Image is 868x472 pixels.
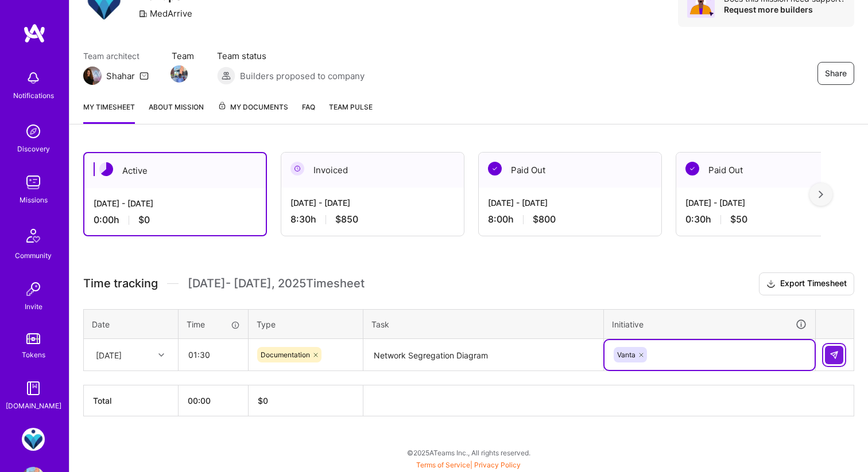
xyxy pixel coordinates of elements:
textarea: Network Segregation Diagram [365,340,602,370]
img: bell [22,67,45,89]
a: Terms of Service [416,461,470,469]
i: icon Mail [139,71,149,80]
span: [DATE] - [DATE] , 2025 Timesheet [188,276,365,291]
div: Invoiced [281,153,464,188]
th: Total [84,385,179,416]
a: My Documents [218,101,288,124]
span: $850 [335,213,358,225]
span: | [416,461,521,469]
img: Active [99,162,113,176]
span: Vanta [617,350,635,359]
span: Team Pulse [329,103,373,111]
span: Time tracking [83,276,158,291]
th: Date [84,309,179,339]
span: My Documents [218,101,288,114]
div: Invite [25,301,42,313]
div: Active [84,153,266,188]
img: logo [23,23,46,44]
div: [DATE] [96,349,122,361]
th: 00:00 [179,385,249,416]
th: Task [363,309,604,339]
i: icon Chevron [158,352,164,358]
img: teamwork [22,171,45,194]
span: $800 [533,213,556,225]
img: Team Member Avatar [170,65,188,83]
img: Community [20,222,47,249]
i: icon Download [766,278,776,290]
div: Discovery [17,143,50,155]
div: 8:30 h [290,213,455,225]
div: Request more builders [724,4,845,15]
img: Paid Out [685,162,699,175]
span: $0 [138,214,150,226]
img: discovery [22,120,45,143]
div: [DATE] - [DATE] [685,197,850,209]
button: Export Timesheet [759,272,854,295]
a: About Mission [149,101,204,124]
div: 0:30 h [685,213,850,225]
th: Type [249,309,363,339]
div: [DATE] - [DATE] [488,197,652,209]
img: Builders proposed to company [217,67,235,85]
span: Team architect [83,50,149,62]
div: Initiative [612,318,807,331]
span: Documentation [261,350,310,359]
img: tokens [26,333,40,344]
img: Paid Out [488,162,502,175]
div: [DOMAIN_NAME] [6,400,61,412]
div: Notifications [13,89,54,102]
button: Share [817,62,854,85]
img: Invoiced [290,162,304,175]
span: Team status [217,50,365,62]
input: HH:MM [179,340,247,370]
i: icon CompanyGray [138,9,148,18]
div: 8:00 h [488,213,652,225]
div: [DATE] - [DATE] [290,197,455,209]
a: Team Pulse [329,101,373,124]
img: Invite [22,278,45,301]
div: MedArrive [138,7,192,19]
div: 0:00 h [94,214,257,226]
div: © 2025 ATeams Inc., All rights reserved. [69,438,868,467]
img: Team Architect [83,67,102,85]
a: MedArrive: Devops [19,428,48,451]
div: Tokens [22,349,45,361]
img: guide book [22,377,45,400]
span: $ 0 [258,396,268,405]
div: Shahar [106,70,135,82]
span: $50 [730,213,747,225]
a: Team Member Avatar [172,64,187,84]
span: Share [825,68,847,79]
img: Submit [830,350,839,360]
div: Missions [20,194,48,206]
div: Time [187,318,240,330]
a: Privacy Policy [474,461,521,469]
div: Paid Out [676,153,859,188]
div: [DATE] - [DATE] [94,197,257,209]
img: MedArrive: Devops [22,428,45,451]
img: right [819,190,823,198]
a: FAQ [302,101,315,124]
a: My timesheet [83,101,135,124]
div: Community [15,249,52,262]
div: null [825,346,844,364]
div: Paid Out [479,153,661,188]
span: Team [172,50,194,62]
span: Builders proposed to company [240,70,365,82]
